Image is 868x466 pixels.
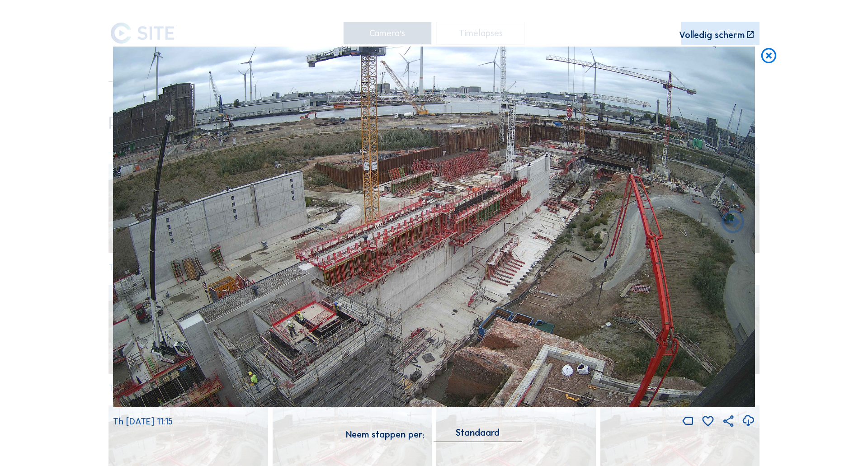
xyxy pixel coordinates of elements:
span: Th [DATE] 11:15 [113,416,173,427]
div: Volledig scherm [679,30,745,39]
div: Standaard [434,428,522,442]
div: Neem stappen per: [346,430,425,439]
img: Image [113,47,755,408]
i: Back [719,209,746,236]
div: Standaard [456,428,500,437]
